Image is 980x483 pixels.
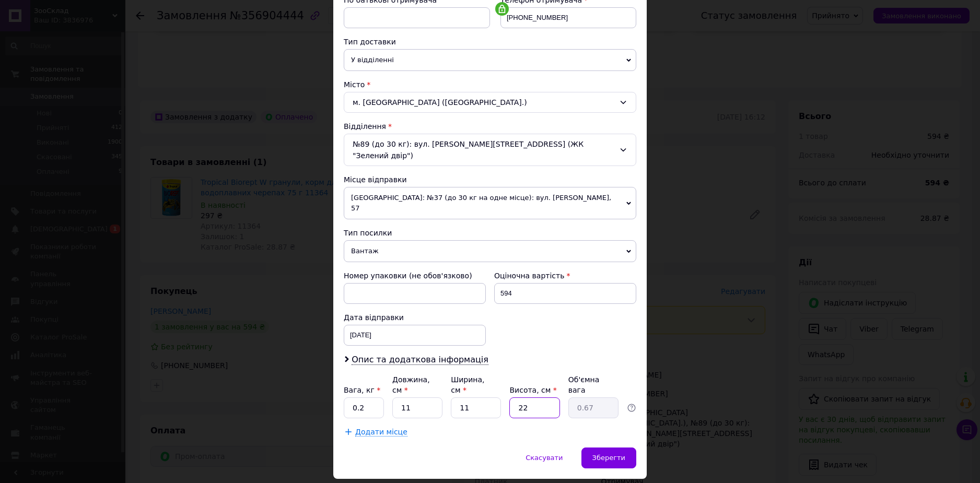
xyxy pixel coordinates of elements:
div: Номер упаковки (не обов'язково) [344,270,486,281]
div: Об'ємна вага [568,374,619,395]
span: Тип посилки [344,229,392,237]
div: Відділення [344,121,636,132]
span: Опис та додаткова інформація [352,355,488,365]
label: Довжина, см [392,375,430,394]
div: Оціночна вартість [494,270,636,281]
span: Зберегти [592,454,625,462]
span: Вантаж [344,240,636,262]
span: У відділенні [344,49,636,71]
div: Місто [344,79,636,90]
label: Висота, см [509,386,556,394]
span: Скасувати [526,454,563,462]
span: Додати місце [355,428,407,437]
label: Вага, кг [344,386,380,394]
div: м. [GEOGRAPHIC_DATA] ([GEOGRAPHIC_DATA].) [344,92,636,113]
div: Дата відправки [344,312,486,323]
label: Ширина, см [451,375,484,394]
input: +380 [500,7,636,28]
div: №89 (до 30 кг): вул. [PERSON_NAME][STREET_ADDRESS] (ЖК "Зелений двір") [344,134,636,166]
span: Місце відправки [344,175,407,184]
span: [GEOGRAPHIC_DATA]: №37 (до 30 кг на одне місце): вул. [PERSON_NAME], 57 [344,187,636,219]
span: Тип доставки [344,38,396,46]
